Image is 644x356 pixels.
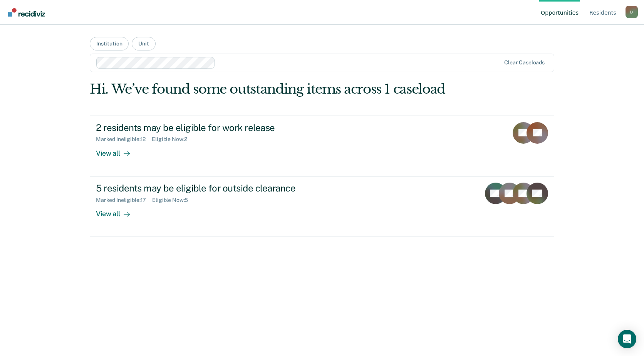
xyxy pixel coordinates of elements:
[96,183,366,194] div: 5 residents may be eligible for outside clearance
[90,37,129,50] button: Institution
[132,37,155,50] button: Unit
[504,59,545,66] div: Clear caseloads
[618,330,636,348] div: Open Intercom Messenger
[96,203,139,218] div: View all
[96,122,366,133] div: 2 residents may be eligible for work release
[626,6,638,18] div: D
[8,8,45,17] img: Recidiviz
[96,197,152,203] div: Marked Ineligible : 17
[626,6,638,18] button: Profile dropdown button
[90,176,554,237] a: 5 residents may be eligible for outside clearanceMarked Ineligible:17Eligible Now:5View all
[152,136,193,143] div: Eligible Now : 2
[96,136,152,143] div: Marked Ineligible : 12
[96,143,139,158] div: View all
[152,197,194,203] div: Eligible Now : 5
[90,116,554,176] a: 2 residents may be eligible for work releaseMarked Ineligible:12Eligible Now:2View all
[90,81,461,97] div: Hi. We’ve found some outstanding items across 1 caseload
